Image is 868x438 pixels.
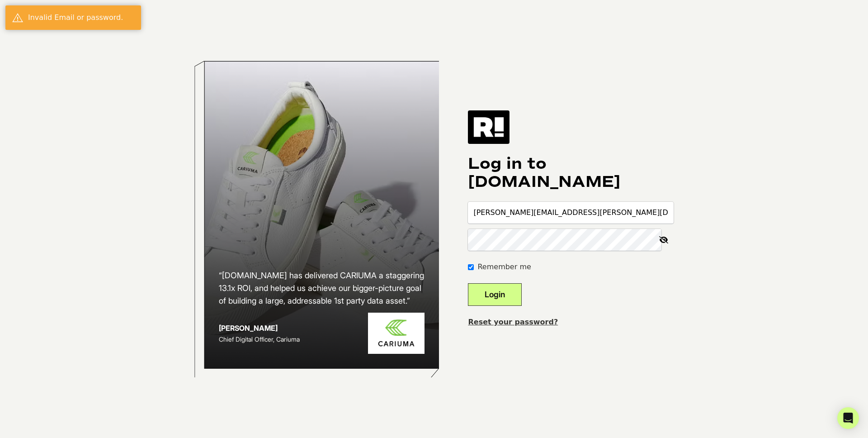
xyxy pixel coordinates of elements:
img: Cariuma [368,313,425,354]
h2: “[DOMAIN_NAME] has delivered CARIUMA a staggering 13.1x ROI, and helped us achieve our bigger-pic... [219,269,425,307]
input: Email [468,202,674,224]
button: Login [468,283,522,306]
div: Open Intercom Messenger [837,407,859,429]
h1: Log in to [DOMAIN_NAME] [468,155,674,191]
img: Retention.com [468,110,509,144]
strong: [PERSON_NAME] [219,324,278,333]
label: Remember me [477,262,531,272]
div: Invalid Email or password. [28,12,134,23]
a: Reset your password? [468,318,558,326]
span: Chief Digital Officer, Cariuma [219,335,300,343]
